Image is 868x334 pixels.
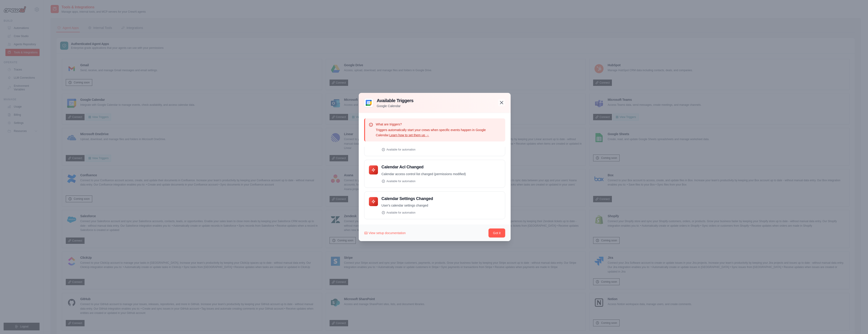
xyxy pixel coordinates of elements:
span: View setup documentation [369,231,406,235]
p: User's calendar settings changed [382,203,500,208]
img: Google Calendar [364,98,373,107]
a: View setup documentation [364,231,406,235]
h4: Calendar Acl Changed [382,165,500,170]
p: What are triggers? [376,122,502,127]
button: Got it [488,228,505,238]
h3: Available Triggers [377,97,414,104]
a: Learn how to set them up → [389,133,429,137]
p: Calendar access control list changed (permissions modified) [382,172,500,177]
p: Triggers automatically start your crews when specific events happen in Google Calendar. [376,127,502,138]
div: Available for automation [382,148,500,151]
h4: Calendar Settings Changed [382,196,500,201]
p: Google Calendar [377,104,414,108]
div: Available for automation [382,211,500,214]
div: Available for automation [382,179,500,183]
